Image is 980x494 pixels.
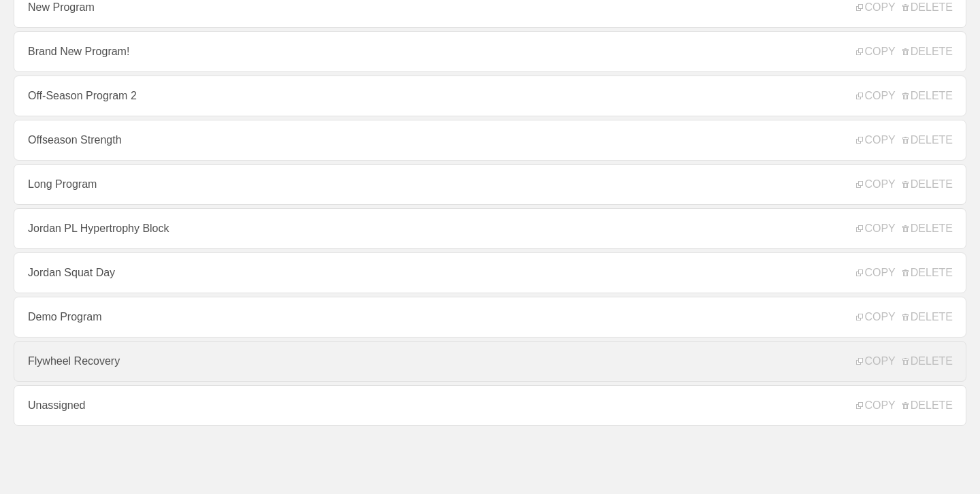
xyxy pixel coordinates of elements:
span: DELETE [902,311,953,323]
a: Demo Program [14,297,966,337]
a: Long Program [14,164,966,205]
a: Off-Season Program 2 [14,76,966,116]
a: Offseason Strength [14,120,966,161]
span: DELETE [902,90,953,102]
span: DELETE [902,267,953,279]
span: DELETE [902,355,953,367]
span: COPY [856,399,895,412]
span: COPY [856,90,895,102]
span: COPY [856,267,895,279]
a: Jordan PL Hypertrophy Block [14,208,966,249]
a: Unassigned [14,385,966,426]
span: DELETE [902,46,953,58]
span: COPY [856,355,895,367]
span: COPY [856,223,895,235]
span: COPY [856,134,895,146]
iframe: Chat Widget [912,429,980,494]
span: DELETE [902,399,953,412]
span: DELETE [902,1,953,14]
span: DELETE [902,134,953,146]
span: COPY [856,46,895,58]
span: COPY [856,1,895,14]
span: DELETE [902,178,953,191]
span: DELETE [902,223,953,235]
a: Jordan Squat Day [14,252,966,293]
span: COPY [856,178,895,191]
a: Brand New Program! [14,31,966,72]
a: Flywheel Recovery [14,341,966,382]
span: COPY [856,311,895,323]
